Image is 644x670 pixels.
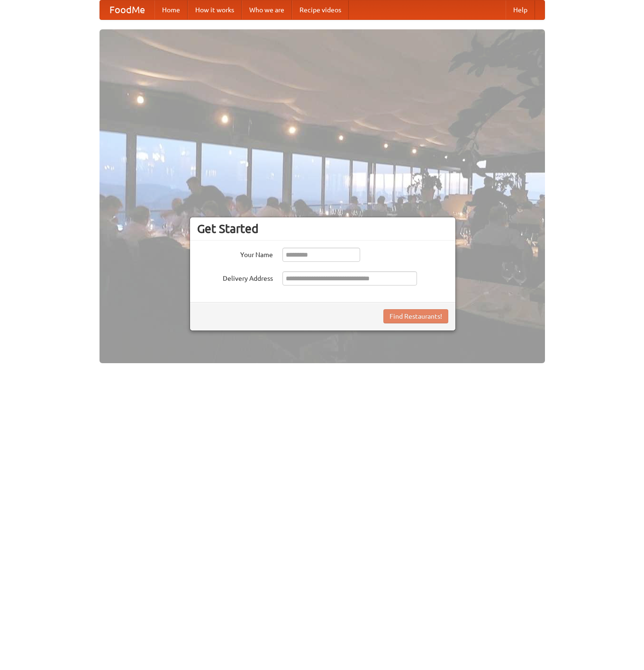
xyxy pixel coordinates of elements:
[506,0,535,19] a: Help
[100,0,154,19] a: FoodMe
[197,271,273,283] label: Delivery Address
[197,248,273,259] label: Your Name
[383,309,448,323] button: Find Restaurants!
[292,0,349,19] a: Recipe videos
[242,0,292,19] a: Who we are
[188,0,242,19] a: How it works
[154,0,188,19] a: Home
[197,222,448,236] h3: Get Started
